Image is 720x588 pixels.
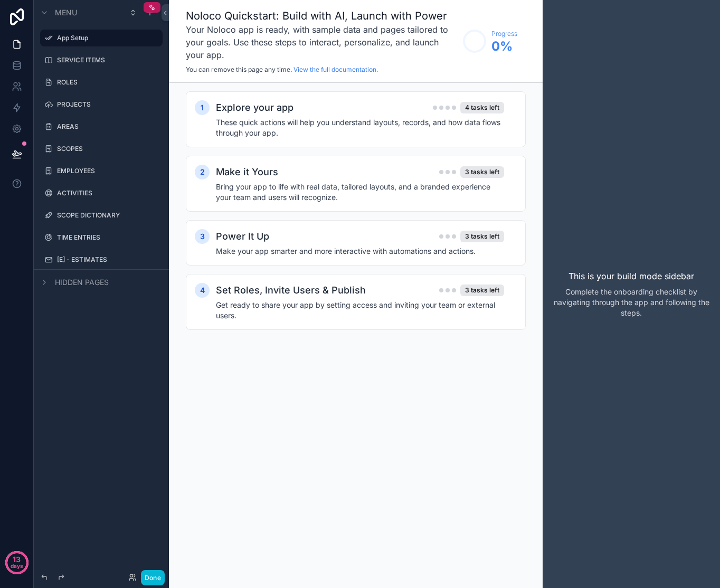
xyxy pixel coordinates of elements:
[57,78,160,87] label: ROLES
[216,117,504,138] h4: These quick actions will help you understand layouts, records, and how data flows through your app.
[195,283,210,298] div: 4
[491,30,517,38] span: Progress
[57,100,160,109] label: PROJECTS
[57,145,160,153] label: SCOPES
[55,277,109,288] span: Hidden pages
[13,554,21,565] p: 13
[569,270,694,282] p: This is your build mode sidebar
[216,283,366,298] h2: Set Roles, Invite Users & Publish
[195,165,210,179] div: 2
[460,231,504,242] div: 3 tasks left
[186,65,292,73] span: You can remove this page any time.
[216,229,269,244] h2: Power It Up
[195,229,210,244] div: 3
[551,287,712,318] p: Complete the onboarding checklist by navigating through the app and following the steps.
[57,211,160,220] label: SCOPE DICTIONARY
[55,7,77,18] span: Menu
[57,233,160,242] label: TIME ENTRIES
[57,56,160,64] label: SERVICE ITEMS
[186,23,458,61] h3: Your Noloco app is ready, with sample data and pages tailored to your goals. Use these steps to i...
[216,246,504,257] h4: Make your app smarter and more interactive with automations and actions.
[169,83,543,359] div: scrollable content
[293,65,378,73] a: View the full documentation.
[57,34,156,42] label: App Setup
[216,182,504,203] h4: Bring your app to life with real data, tailored layouts, and a branded experience your team and u...
[57,122,160,131] label: AREAS
[216,100,293,115] h2: Explore your app
[186,8,458,23] h1: Noloco Quickstart: Build with AI, Launch with Power
[460,284,504,296] div: 3 tasks left
[491,38,517,55] span: 0 %
[141,570,165,585] button: Done
[460,166,504,178] div: 3 tasks left
[195,100,210,115] div: 1
[57,167,160,175] label: EMPLOYEES
[460,102,504,113] div: 4 tasks left
[11,558,23,573] p: days
[57,189,160,197] label: ACTIVITIES
[216,300,504,321] h4: Get ready to share your app by setting access and inviting your team or external users.
[57,255,160,264] label: [E] - ESTIMATES
[216,165,278,179] h2: Make it Yours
